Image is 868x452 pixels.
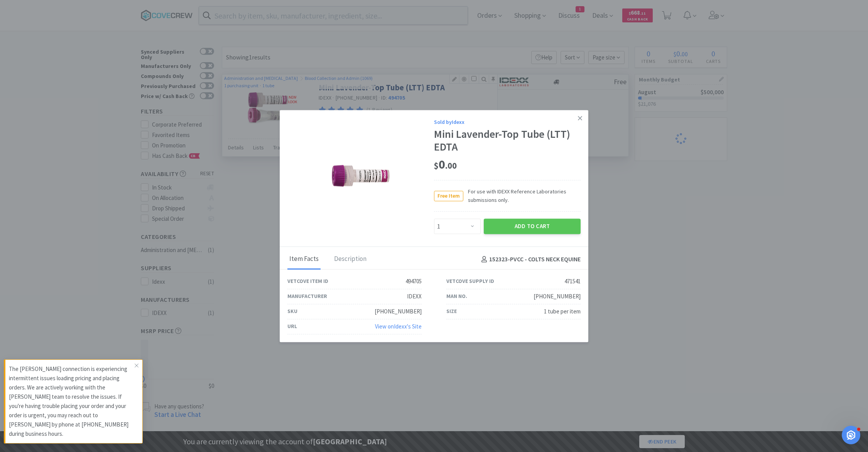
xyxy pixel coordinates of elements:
[375,323,422,330] a: View onIdexx's Site
[564,277,581,286] div: 471541
[434,191,463,201] span: Free Item
[445,161,457,171] span: . 00
[478,255,581,265] h4: 152323 - PVCC - COLTS NECK EQUINE
[434,161,439,171] span: $
[534,292,581,301] div: [PHONE_NUMBER]
[9,364,135,438] p: The [PERSON_NAME] connection is experiencing intermittent issues loading pricing and placing orde...
[332,147,390,205] img: ce1bbaff943e4cedb529e47f5765bd2a_471541.png
[446,292,467,301] div: Man No.
[446,307,457,316] div: Size
[407,292,422,301] div: IDEXX
[405,277,422,286] div: 494705
[375,307,422,316] div: [PHONE_NUMBER]
[463,187,581,205] span: For use with IDEXX Reference Laboratories submissions only.
[434,118,581,126] div: Sold by Idexx
[287,277,328,286] div: Vetcove Item ID
[287,322,297,331] div: URL
[287,292,327,301] div: Manufacturer
[484,219,581,234] button: Add to Cart
[544,307,581,316] div: 1 tube per item
[434,128,581,154] div: Mini Lavender-Top Tube (LTT) EDTA
[287,307,297,316] div: SKU
[446,277,494,286] div: Vetcove Supply ID
[332,250,368,269] div: Description
[287,250,321,269] div: Item Facts
[434,157,457,173] span: 0
[842,426,860,444] iframe: Intercom live chat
